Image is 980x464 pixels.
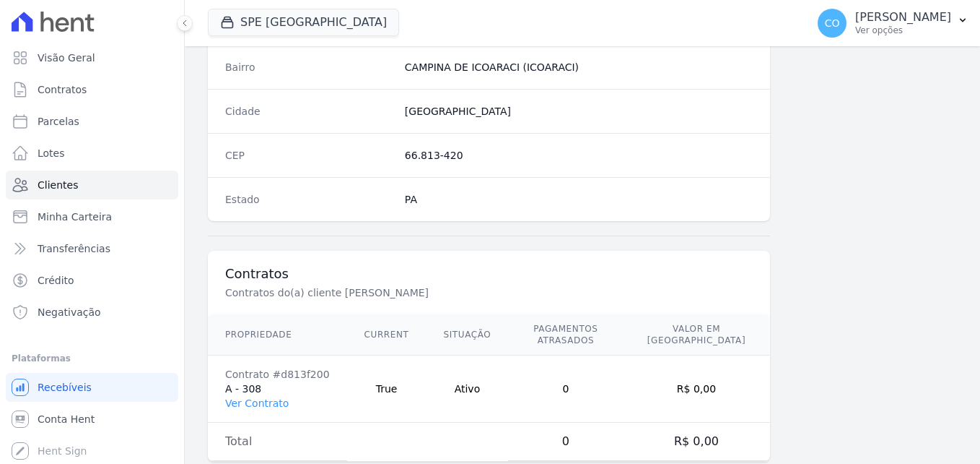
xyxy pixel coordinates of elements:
[6,405,178,434] a: Conta Hent
[208,423,347,461] td: Total
[426,356,508,423] td: Ativo
[38,412,95,426] span: Conta Hent
[225,367,330,382] div: Contrato #d813f200
[6,373,178,402] a: Recebíveis
[38,82,87,97] span: Contratos
[855,25,951,36] p: Ver opções
[347,314,426,356] th: Current
[6,298,178,327] a: Negativação
[426,314,508,356] th: Situação
[38,210,112,224] span: Minha Carteira
[806,3,980,43] button: CO [PERSON_NAME] Ver opções
[225,192,393,207] dt: Estado
[6,234,178,263] a: Transferências
[38,146,65,160] span: Lotes
[225,104,393,119] dt: Cidade
[225,60,393,74] dt: Bairro
[38,380,92,395] span: Recebíveis
[208,356,347,423] td: A - 308
[225,265,753,283] h3: Contratos
[405,148,753,163] dd: 66.813-420
[624,423,770,461] td: R$ 0,00
[38,178,78,192] span: Clientes
[624,314,770,356] th: Valor em [GEOGRAPHIC_DATA]
[347,356,426,423] td: True
[38,241,110,256] span: Transferências
[6,107,178,136] a: Parcelas
[405,60,753,74] dd: CAMPINA DE ICOARACI (ICOARACI)
[855,10,951,25] p: [PERSON_NAME]
[508,356,623,423] td: 0
[405,192,753,207] dd: PA
[6,266,178,295] a: Crédito
[208,314,347,356] th: Propriedade
[225,398,289,409] a: Ver Contrato
[405,104,753,119] dd: [GEOGRAPHIC_DATA]
[38,305,101,319] span: Negativação
[6,43,178,72] a: Visão Geral
[6,171,178,199] a: Clientes
[825,18,840,28] span: CO
[38,273,74,288] span: Crédito
[6,202,178,231] a: Minha Carteira
[508,314,623,356] th: Pagamentos Atrasados
[38,51,95,65] span: Visão Geral
[6,75,178,104] a: Contratos
[12,350,172,367] div: Plataformas
[208,9,399,36] button: SPE [GEOGRAPHIC_DATA]
[6,139,178,168] a: Lotes
[225,285,710,300] p: Contratos do(a) cliente [PERSON_NAME]
[508,423,623,461] td: 0
[624,356,770,423] td: R$ 0,00
[38,114,79,129] span: Parcelas
[225,148,393,163] dt: CEP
